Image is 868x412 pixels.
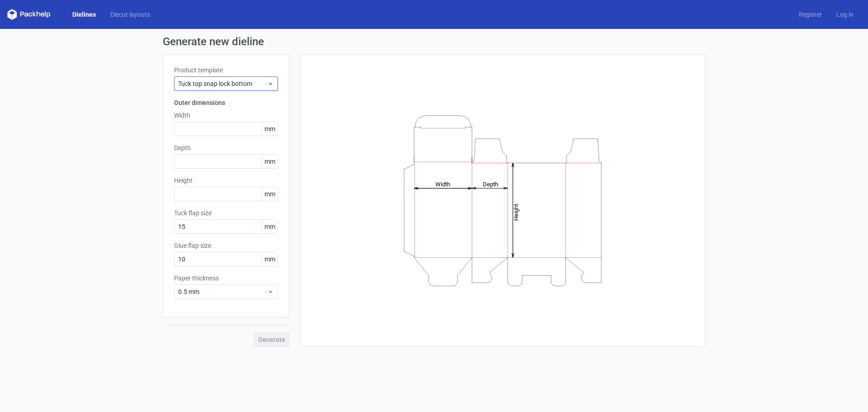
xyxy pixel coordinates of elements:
label: Width [174,111,278,120]
label: Depth [174,143,278,152]
tspan: Width [435,180,450,187]
label: Glue flap size [174,241,278,250]
a: Log in [829,10,861,19]
span: Tuck top snap lock bottom [178,79,267,88]
tspan: Height [513,204,519,220]
label: Paper thickness [174,274,278,283]
label: Height [174,176,278,185]
label: Tuck flap size [174,208,278,218]
label: Product template [174,66,278,75]
h1: Generate new dieline [163,36,705,47]
span: 0.5 mm [178,287,267,296]
span: mm [262,155,278,168]
a: Diecut layouts [103,10,157,19]
a: Dielines [65,10,103,19]
span: mm [262,252,278,266]
span: mm [262,187,278,201]
span: mm [262,122,278,136]
h3: Outer dimensions [174,98,278,107]
a: Register [792,10,829,19]
span: mm [262,220,278,233]
tspan: Depth [483,180,498,187]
